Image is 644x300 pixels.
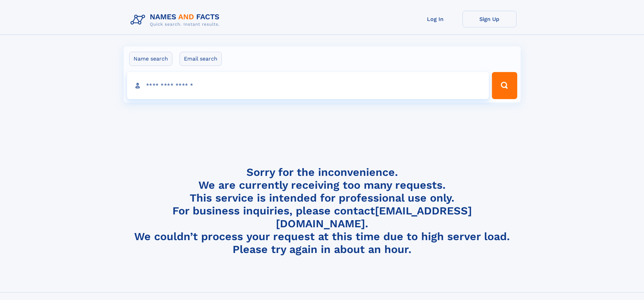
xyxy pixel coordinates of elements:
[408,11,462,27] a: Log In
[276,204,472,230] a: [EMAIL_ADDRESS][DOMAIN_NAME]
[128,166,517,256] h4: Sorry for the inconvenience. We are currently receiving too many requests. This service is intend...
[129,52,172,66] label: Name search
[462,11,517,27] a: Sign Up
[492,72,517,99] button: Search Button
[127,72,489,99] input: search input
[180,52,222,66] label: Email search
[128,11,225,29] img: Logo Names and Facts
